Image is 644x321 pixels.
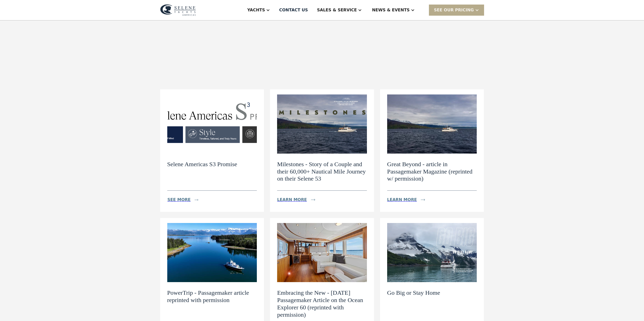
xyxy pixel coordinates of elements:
[277,197,307,203] div: Learn more
[168,197,191,203] div: see more
[167,195,205,205] a: see moreicon
[434,7,474,13] div: SEE Our Pricing
[311,199,315,201] img: icon
[387,197,417,203] div: Learn more
[317,7,357,13] div: Sales & Service
[429,5,484,15] div: SEE Our Pricing
[160,4,196,16] img: logo
[387,195,431,205] a: Learn moreicon
[277,289,367,318] h2: Embracing the New - [DATE] Passagemaker Article on the Ocean Explorer 60 (reprinted with permission)
[167,289,257,304] h2: PowerTrip - Passagemaker article reprinted with permission
[421,199,425,201] img: icon
[195,199,198,201] img: icon
[167,161,237,168] h2: Selene Americas S3 Promise
[387,161,477,182] h2: Great Beyond - article in Passagemaker Magazine (reprinted w/ permission)
[279,7,308,13] div: Contact US
[387,289,440,297] h2: Go Big or Stay Home
[277,195,321,205] a: Learn moreicon
[372,7,410,13] div: News & EVENTS
[247,7,265,13] div: Yachts
[277,161,367,182] h2: Milestones - Story of a Couple and their 60,000+ Nautical Mile Journey on their Selene 53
